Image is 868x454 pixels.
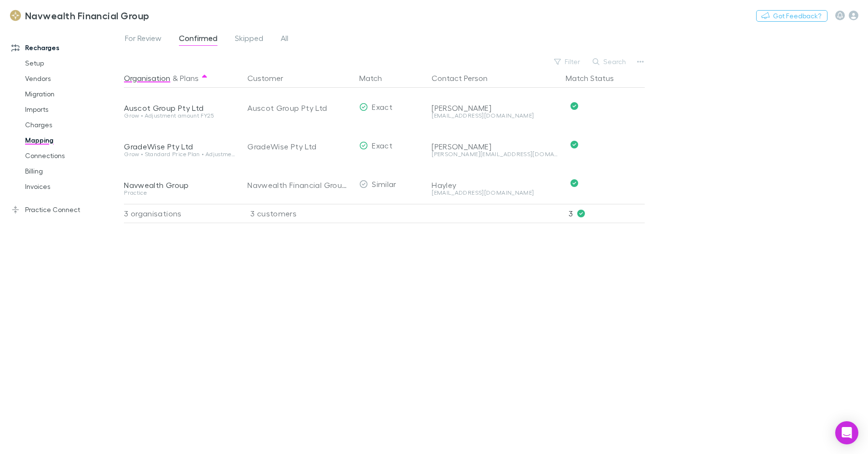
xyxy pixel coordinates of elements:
a: Vendors [15,71,122,86]
button: Got Feedback? [756,10,827,22]
div: Grow • Standard Price Plan • Adjustment amount FY25 [124,151,236,157]
span: Confirmed [179,33,217,46]
a: Invoices [15,179,122,194]
button: Plans [180,68,199,88]
div: Hayley [432,180,558,190]
span: Exact [372,141,393,150]
button: Search [588,56,632,67]
div: Auscot Group Pty Ltd [124,103,236,113]
div: Grow • Adjustment amount FY25 [124,113,236,119]
a: Practice Connect [2,202,122,217]
a: Migration [15,86,122,102]
button: Filter [549,56,586,67]
svg: Confirmed [570,102,578,110]
div: Practice [124,190,236,196]
div: Navwealth Group [124,180,236,190]
button: Contact Person [432,68,499,88]
button: Match [359,68,393,88]
div: [PERSON_NAME] [432,142,558,151]
div: [PERSON_NAME][EMAIL_ADDRESS][DOMAIN_NAME] [432,151,558,157]
a: Mapping [15,133,122,148]
div: [EMAIL_ADDRESS][DOMAIN_NAME] [432,190,558,196]
a: Connections [15,148,122,163]
button: Organisation [124,68,170,88]
span: Exact [372,102,393,111]
svg: Confirmed [570,179,578,187]
div: Navwealth Financial Group Pty Limited [247,166,352,204]
h3: Navwealth Financial Group [25,10,149,21]
button: Match Status [566,68,625,88]
div: [PERSON_NAME] [432,103,558,113]
a: Navwealth Financial Group [4,4,155,27]
span: For Review [125,33,162,46]
div: Auscot Group Pty Ltd [247,89,352,127]
span: Similar [372,179,396,188]
a: Setup [15,55,122,71]
img: Navwealth Financial Group's Logo [10,10,21,21]
div: & [124,68,236,88]
span: All [281,33,288,46]
div: GradeWise Pty Ltd [247,127,352,166]
div: 3 customers [240,204,355,223]
a: Billing [15,163,122,179]
svg: Confirmed [570,141,578,148]
a: Imports [15,102,122,117]
div: Open Intercom Messenger [835,421,858,444]
span: Skipped [235,33,263,46]
div: 3 organisations [124,204,240,223]
a: Charges [15,117,122,133]
div: [EMAIL_ADDRESS][DOMAIN_NAME] [432,113,558,119]
button: Customer [247,68,295,88]
a: Recharges [2,40,122,55]
div: GradeWise Pty Ltd [124,142,236,151]
p: 3 [569,204,645,223]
